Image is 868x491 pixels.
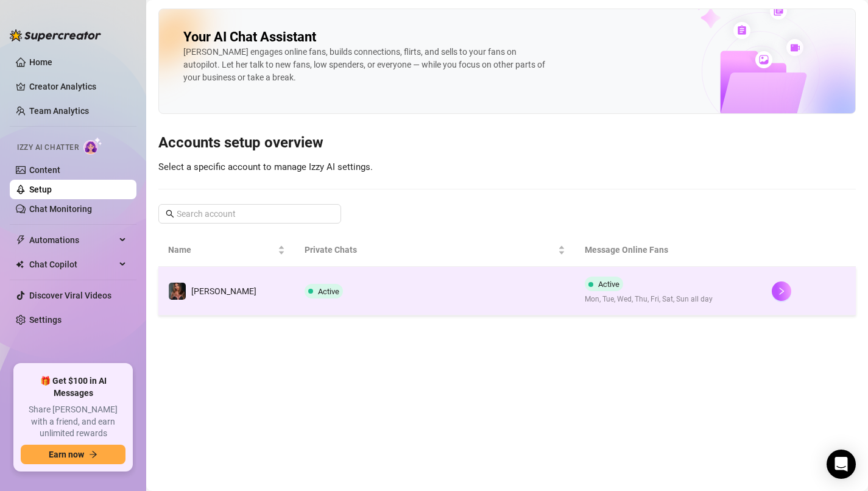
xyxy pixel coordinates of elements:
[29,165,60,175] a: Content
[177,207,324,221] input: Search account
[183,46,549,84] div: [PERSON_NAME] engages online fans, builds connections, flirts, and sells to your fans on autopilo...
[585,294,713,305] span: Mon, Tue, Wed, Thu, Fri, Sat, Sun all day
[16,235,26,245] span: thunderbolt
[49,450,84,459] span: Earn now
[183,29,316,46] h2: Your AI Chat Assistant
[168,243,275,256] span: Name
[305,243,556,256] span: Private Chats
[89,450,97,459] span: arrow-right
[166,210,174,218] span: search
[17,142,79,154] span: Izzy AI Chatter
[827,450,856,479] div: Open Intercom Messenger
[29,57,52,67] a: Home
[29,291,111,300] a: Discover Viral Videos
[29,204,92,214] a: Chat Monitoring
[29,77,127,96] a: Creator Analytics
[772,281,791,301] button: right
[21,445,125,464] button: Earn nowarrow-right
[777,287,786,295] span: right
[318,287,339,296] span: Active
[598,280,619,289] span: Active
[158,133,856,153] h3: Accounts setup overview
[169,283,186,300] img: Denise
[29,255,116,274] span: Chat Copilot
[575,233,762,267] th: Message Online Fans
[10,29,101,41] img: logo-BBDzfeDw.svg
[83,137,102,155] img: AI Chatter
[158,161,373,172] span: Select a specific account to manage Izzy AI settings.
[21,375,125,399] span: 🎁 Get $100 in AI Messages
[158,233,295,267] th: Name
[21,404,125,440] span: Share [PERSON_NAME] with a friend, and earn unlimited rewards
[29,315,62,325] a: Settings
[29,185,52,194] a: Setup
[16,260,24,269] img: Chat Copilot
[191,286,256,296] span: [PERSON_NAME]
[29,106,89,116] a: Team Analytics
[295,233,576,267] th: Private Chats
[29,230,116,250] span: Automations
